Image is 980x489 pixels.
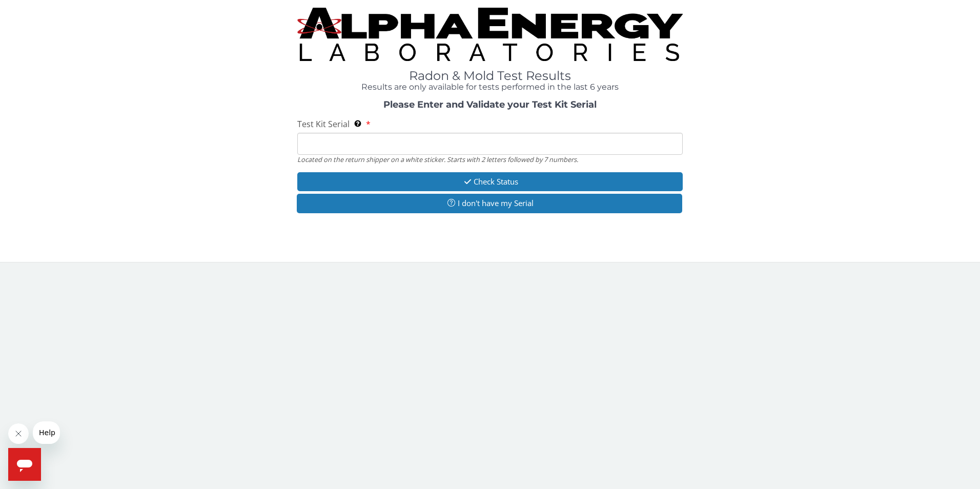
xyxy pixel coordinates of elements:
button: I don't have my Serial [297,194,683,213]
span: Test Kit Serial [297,118,350,130]
div: Located on the return shipper on a white sticker. Starts with 2 letters followed by 7 numbers. [297,155,683,164]
h1: Radon & Mold Test Results [297,69,683,83]
iframe: Message from company [33,421,60,444]
iframe: Button to launch messaging window [8,448,41,481]
h4: Results are only available for tests performed in the last 6 years [297,83,683,92]
button: Check Status [297,172,683,191]
iframe: Close message [8,423,29,444]
strong: Please Enter and Validate your Test Kit Serial [383,99,597,110]
img: TightCrop.jpg [297,8,683,61]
